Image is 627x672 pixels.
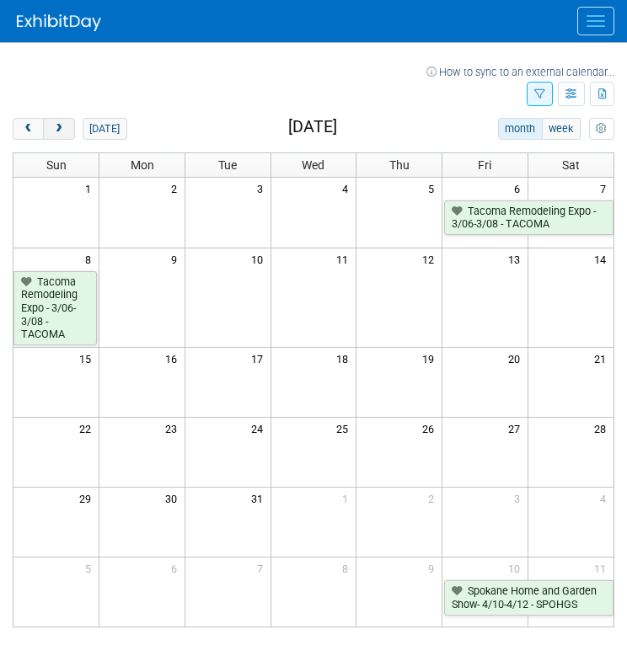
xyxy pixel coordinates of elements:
span: 13 [506,248,528,269]
button: month [498,118,543,140]
span: 26 [421,418,442,439]
span: 30 [163,488,185,509]
span: 27 [506,418,528,439]
span: 2 [169,178,185,199]
span: 10 [506,557,528,579]
a: Spokane Home and Garden Show- 4/10-4/12 - SPOHGS [444,580,614,615]
span: 14 [592,248,614,269]
span: Fri [478,158,491,172]
span: Tue [218,158,237,172]
span: 19 [421,348,442,369]
button: Menu [577,7,614,35]
span: 7 [255,557,271,579]
span: 20 [506,348,528,369]
span: 8 [83,248,99,269]
span: 25 [335,418,356,439]
button: prev [13,118,44,140]
span: 1 [340,488,356,509]
span: 15 [78,348,99,369]
span: 11 [335,248,356,269]
span: 22 [78,418,99,439]
span: 24 [249,418,271,439]
span: 4 [340,178,356,199]
span: 21 [592,348,614,369]
span: 6 [512,178,528,199]
a: Tacoma Remodeling Expo - 3/06-3/08 - TACOMA [13,271,97,346]
span: 5 [83,557,99,579]
span: 2 [426,488,442,509]
span: Sat [562,158,580,172]
span: Thu [389,158,410,172]
span: 10 [249,248,271,269]
span: 16 [163,348,185,369]
span: 1 [83,178,99,199]
h2: [DATE] [288,118,337,136]
button: next [43,118,74,140]
span: 3 [512,488,528,509]
span: 8 [340,557,356,579]
span: Sun [46,158,67,172]
button: week [542,118,581,140]
a: Tacoma Remodeling Expo - 3/06-3/08 - TACOMA [444,200,614,235]
button: [DATE] [83,118,127,140]
span: 5 [426,178,442,199]
span: 4 [598,488,614,509]
span: 7 [598,178,614,199]
i: Personalize Calendar [596,124,607,135]
span: 23 [163,418,185,439]
span: 3 [255,178,271,199]
span: Mon [131,158,154,172]
span: 9 [169,248,185,269]
span: 28 [592,418,614,439]
span: 31 [249,488,271,509]
span: 18 [335,348,356,369]
a: How to sync to an external calendar... [426,66,614,78]
span: 11 [592,557,614,579]
span: 6 [169,557,185,579]
span: 17 [249,348,271,369]
span: 9 [426,557,442,579]
span: 12 [421,248,442,269]
img: ExhibitDay [17,14,101,31]
button: myCustomButton [589,118,614,140]
span: Wed [302,158,324,172]
span: 29 [78,488,99,509]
